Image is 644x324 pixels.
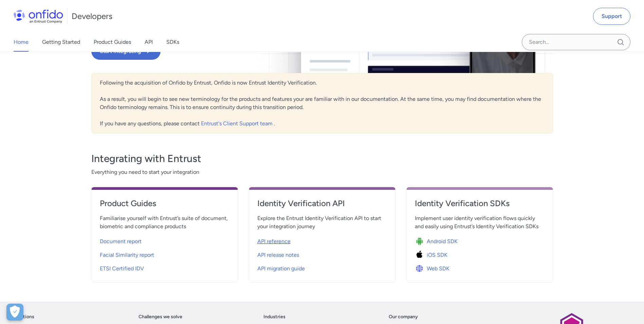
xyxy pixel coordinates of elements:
[415,250,427,260] img: Icon iOS SDK
[257,251,299,259] span: API release notes
[100,265,144,273] span: ETSI Certified IDV
[6,304,23,321] button: Open Preferences
[201,120,274,127] a: Entrust's Client Support team
[257,198,387,209] h4: Identity Verification API
[415,198,545,214] a: Identity Verification SDKs
[42,33,80,52] a: Getting Started
[139,313,182,321] a: Challenges we solve
[14,10,63,23] img: Onfido Logo
[522,34,630,50] input: Onfido search input field
[415,260,545,274] a: Icon Web SDKWeb SDK
[14,313,34,321] a: Solutions
[257,198,387,214] a: Identity Verification API
[100,198,229,214] a: Product Guides
[14,33,29,52] a: Home
[415,237,427,246] img: Icon Android SDK
[427,251,447,259] span: iOS SDK
[415,214,545,231] span: Implement user identity verification flows quickly and easily using Entrust’s Identity Verificati...
[100,233,229,247] a: Document report
[91,152,553,165] h3: Integrating with Entrust
[257,260,387,274] a: API migration guide
[100,198,229,209] h4: Product Guides
[415,247,545,260] a: Icon iOS SDKiOS SDK
[6,304,23,321] div: Cookie Preferences
[257,265,305,273] span: API migration guide
[100,260,229,274] a: ETSI Certified IDV
[94,33,131,52] a: Product Guides
[427,237,458,246] span: Android SDK
[257,247,387,260] a: API release notes
[145,33,153,52] a: API
[72,11,112,22] h1: Developers
[427,265,449,273] span: Web SDK
[415,198,545,209] h4: Identity Verification SDKs
[91,168,553,176] span: Everything you need to start your integration
[593,8,630,25] a: Support
[415,264,427,273] img: Icon Web SDK
[389,313,418,321] a: Our company
[100,251,154,259] span: Facial Similarity report
[415,233,545,247] a: Icon Android SDKAndroid SDK
[91,73,553,133] div: Following the acquisition of Onfido by Entrust, Onfido is now Entrust Identity Verification. As a...
[166,33,179,52] a: SDKs
[100,237,142,246] span: Document report
[100,214,229,231] span: Familiarise yourself with Entrust’s suite of document, biometric and compliance products
[257,214,387,231] span: Explore the Entrust Identity Verification API to start your integration journey
[257,233,387,247] a: API reference
[257,237,291,246] span: API reference
[263,313,286,321] a: Industries
[100,247,229,260] a: Facial Similarity report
